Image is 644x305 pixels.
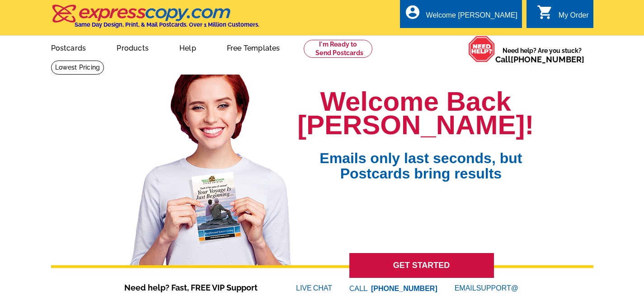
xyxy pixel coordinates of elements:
[537,4,553,20] i: shopping_cart
[495,55,584,64] span: Call
[212,37,295,58] a: Free Templates
[102,37,163,58] a: Products
[476,283,520,294] font: SUPPORT@
[75,21,259,28] h4: Same Day Design, Print, & Mail Postcards. Over 1 Million Customers.
[124,282,269,294] span: Need help? Fast, FREE VIP Support
[37,37,101,58] a: Postcards
[559,11,589,24] div: My Order
[349,253,494,278] a: GET STARTED
[296,283,313,294] font: LIVE
[537,10,589,21] a: shopping_cart My Order
[165,37,211,58] a: Help
[297,90,534,137] h1: Welcome Back [PERSON_NAME]!
[495,46,589,64] span: Need help? Are you stuck?
[296,284,332,292] a: LIVECHAT
[51,11,259,28] a: Same Day Design, Print, & Mail Postcards. Over 1 Million Customers.
[124,67,297,265] img: welcome-back-logged-in.png
[468,36,495,62] img: help
[308,137,534,181] span: Emails only last seconds, but Postcards bring results
[426,11,517,24] div: Welcome [PERSON_NAME]
[511,55,584,64] a: [PHONE_NUMBER]
[404,4,421,20] i: account_circle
